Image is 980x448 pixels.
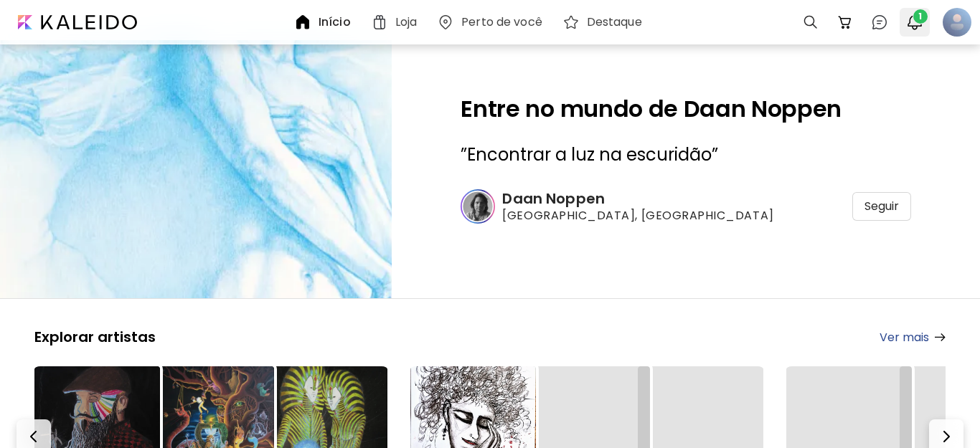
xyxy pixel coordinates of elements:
h6: Perto de você [461,16,542,28]
a: Perto de você [437,14,548,31]
a: Início [294,14,357,31]
h5: Explorar artistas [34,328,156,346]
h6: Loja [395,16,417,28]
h2: Entre no mundo de Daan Noppen [461,97,911,120]
img: cart [837,14,854,31]
a: Destaque [562,14,648,31]
img: chatIcon [871,14,888,31]
h6: Início [319,16,351,28]
a: Ver mais [880,328,946,346]
h6: Daan Noppen [502,189,773,208]
h3: ” ” [461,143,911,166]
span: Encontrar a luz na escuridão [467,143,712,166]
img: bellIcon [906,14,923,31]
img: Prev-button [25,428,42,445]
img: Next-button [938,428,955,445]
span: [GEOGRAPHIC_DATA], [GEOGRAPHIC_DATA] [502,208,773,224]
a: Daan Noppen[GEOGRAPHIC_DATA], [GEOGRAPHIC_DATA]Seguir [461,189,911,224]
div: Seguir [852,192,911,221]
h6: Destaque [587,16,642,28]
button: bellIcon1 [903,10,927,34]
span: Seguir [864,199,899,214]
a: Loja [371,14,423,31]
img: arrow-right [935,333,946,341]
span: 1 [913,9,928,24]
